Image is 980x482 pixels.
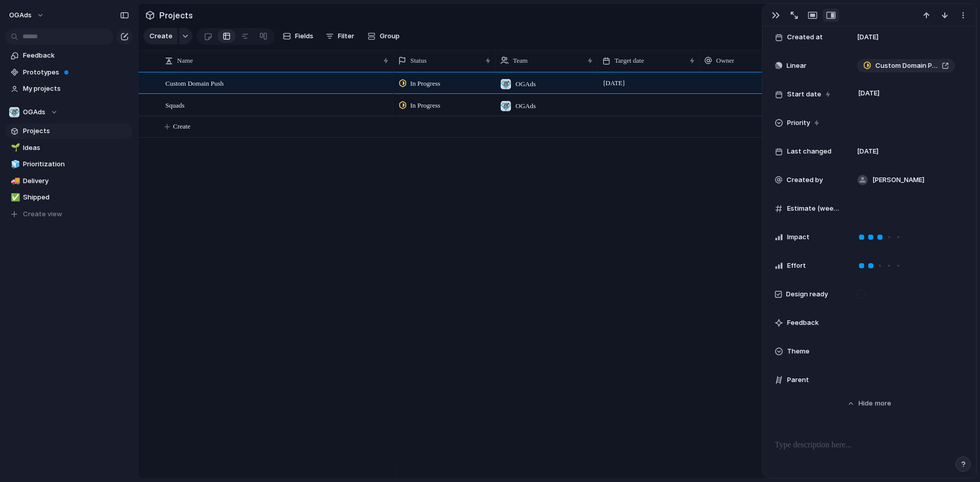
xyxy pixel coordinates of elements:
[787,175,823,185] span: Created by
[5,207,133,222] button: Create view
[787,118,810,128] span: Priority
[279,28,317,44] button: Fields
[362,28,405,44] button: Group
[5,140,133,156] a: 🌱Ideas
[143,28,178,44] button: Create
[23,209,62,219] span: Create view
[410,100,440,111] span: In Progress
[410,56,427,66] span: Status
[322,28,358,44] button: Filter
[5,65,133,80] a: Prototypes
[5,157,133,172] a: 🧊Prioritization
[787,261,806,271] span: Effort
[11,142,18,154] div: 🌱
[786,289,828,299] span: Design ready
[787,89,821,99] span: Start date
[23,192,129,202] span: Shipped
[173,121,190,132] span: Create
[177,56,193,66] span: Name
[516,101,536,111] span: OGAds
[787,375,809,385] span: Parent
[855,87,883,99] span: [DATE]
[875,398,891,409] span: more
[23,176,129,186] span: Delivery
[516,79,536,89] span: OGAds
[5,190,133,205] a: ✅Shipped
[9,143,19,153] button: 🌱
[165,99,185,111] span: Squads
[23,84,129,94] span: My projects
[11,175,18,187] div: 🚚
[11,192,18,204] div: ✅
[513,56,528,66] span: Team
[165,77,224,89] span: Custom Domain Push
[9,10,32,20] span: OGAds
[23,50,129,61] span: Feedback
[601,77,627,89] span: [DATE]
[775,394,964,413] button: Hidemore
[23,159,129,169] span: Prioritization
[338,31,354,41] span: Filter
[787,146,831,157] span: Last changed
[857,32,878,42] span: [DATE]
[5,123,133,139] a: Projects
[410,79,440,89] span: In Progress
[5,7,50,23] button: OGAds
[150,31,173,41] span: Create
[857,59,955,72] a: Custom Domain Push
[787,61,806,71] span: Linear
[9,159,19,169] button: 🧊
[875,61,938,71] span: Custom Domain Push
[23,126,129,136] span: Projects
[787,32,823,42] span: Created at
[9,192,19,202] button: ✅
[23,143,129,153] span: Ideas
[5,173,133,189] a: 🚚Delivery
[716,56,734,66] span: Owner
[787,318,819,328] span: Feedback
[157,6,195,24] span: Projects
[23,107,45,117] span: OGAds
[615,56,644,66] span: Target date
[295,31,313,41] span: Fields
[23,67,129,78] span: Prototypes
[872,175,924,185] span: [PERSON_NAME]
[787,232,810,242] span: Impact
[787,204,840,214] span: Estimate (weeks)
[380,31,400,41] span: Group
[5,105,133,120] button: OGAds
[787,346,810,357] span: Theme
[11,159,18,170] div: 🧊
[9,176,19,186] button: 🚚
[5,48,133,63] a: Feedback
[857,146,878,157] span: [DATE]
[5,81,133,96] a: My projects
